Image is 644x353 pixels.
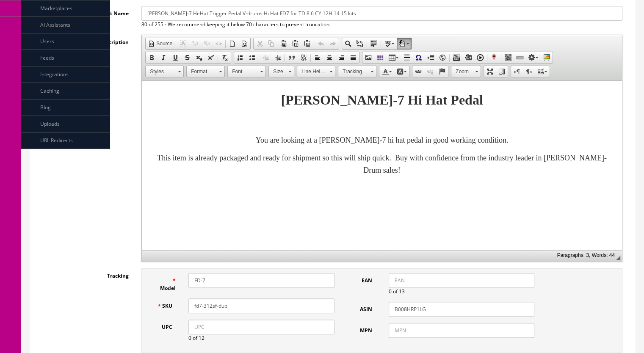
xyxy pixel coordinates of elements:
a: AI Assistants [21,17,110,33]
a: Redo [327,38,339,49]
a: Format [186,66,225,77]
label: Model [150,273,182,292]
a: Text Color [379,66,394,77]
span: Source [155,40,172,47]
a: Set language [535,66,550,77]
a: Preview [238,38,250,49]
input: UPC [188,320,334,334]
a: Superscript [205,52,217,63]
a: Maximize [484,66,496,77]
iframe: Rich Text Editor, input-description1 [142,81,622,250]
a: Create Div Container [298,52,310,63]
a: Uploads [21,116,110,132]
span: ASIN [360,306,376,313]
a: Insert symbol [413,52,425,63]
span: Line Height [297,66,327,77]
a: Block Quote [286,52,298,63]
span: Size [269,66,286,77]
a: Insert SlideShow [541,52,553,63]
span: Zoom [451,66,473,77]
a: Show Blocks [496,66,508,77]
span: 0 [389,288,392,295]
a: Select All [368,38,380,49]
label: Tracking [36,268,135,280]
a: Center [323,52,335,63]
a: Insert a ZS Google QR-Code picture [502,52,514,63]
span: 0 [188,334,191,342]
a: Text direction from left to right [511,66,523,77]
a: Enable/Disable HTML Tag Autocomplete [213,38,224,49]
span: of 13 [393,288,405,295]
a: Insert Template [526,52,541,63]
a: Insert Horizontal Line [401,52,413,63]
a: Insert Page Break for Printing [425,52,437,63]
a: Subscript [193,52,205,63]
input: Product Name [141,6,622,21]
a: Table [386,52,401,63]
a: Undo [315,38,327,49]
a: Find [342,38,354,49]
span: Resize [616,256,620,260]
span: UPC [162,323,176,331]
a: Remove Format [219,52,231,63]
a: Paste as plain text [289,38,301,49]
span: of 255 - We recommend keeping it below 70 characters to prevent truncation. [149,21,331,28]
a: Line Height [297,66,335,77]
a: Styles [145,66,184,77]
a: Embed YouTube Video [451,52,462,63]
span: Styles [146,66,175,77]
a: Align Right [335,52,347,63]
a: Paste [277,38,289,49]
a: Size [268,66,294,77]
a: Format Selection [177,38,189,49]
a: Insert/Remove Numbered List [234,52,246,63]
a: Marketplaces [21,0,110,17]
div: Statistics [557,252,615,258]
a: Italic [158,52,169,63]
a: Tracking [338,66,376,77]
a: Link [412,66,424,77]
a: Create a Bootstrap grid [374,52,386,63]
input: EAN [389,273,535,288]
a: Align Left [312,52,323,63]
a: Comment Selection [189,38,201,49]
a: Decrease Indent [260,52,272,63]
a: Unlink [424,66,436,77]
a: Simple Button [514,52,526,63]
a: Strikethrough [181,52,193,63]
input: SKU [188,298,334,313]
a: Blog [21,99,110,116]
a: Copy [265,38,277,49]
span: Format [187,66,216,77]
span: 80 [141,21,147,28]
a: Replace [354,38,366,49]
a: Underline [169,52,181,63]
a: Font [227,66,266,77]
span: Font [228,66,257,77]
a: Source [146,38,175,49]
span: SKU [162,302,176,309]
a: Insert/Remove Bulleted List [246,52,258,63]
a: Background Color [394,66,409,77]
a: URL Redirects [21,132,110,149]
span: MPN [360,327,376,334]
a: Text direction from right to left [523,66,535,77]
a: Paste from Word [301,38,313,49]
span: Paragraphs: 3, Words: 44 [557,252,615,258]
a: Integrations [21,66,110,83]
a: Justify [347,52,359,63]
span: Tracking [338,66,368,77]
a: Anchor [436,66,448,77]
input: ASIN [389,302,535,317]
a: Cut [254,38,265,49]
a: AutoCorrect [397,38,412,49]
a: Increase Indent [272,52,284,63]
a: Bold [146,52,158,63]
input: Model [188,273,334,288]
a: Video Snapshot [474,52,486,63]
a: Image [362,52,374,63]
span: EAN [362,277,376,284]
